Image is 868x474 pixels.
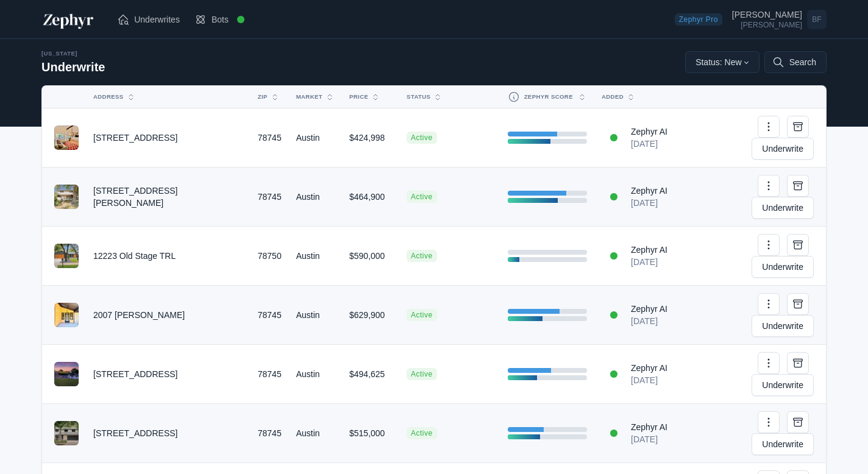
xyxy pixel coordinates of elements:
[685,51,759,73] button: Status: New
[342,168,399,227] td: $464,900
[675,13,722,26] span: Zephyr Pro
[631,362,667,374] div: Zephyr AI
[86,345,251,404] td: [STREET_ADDRESS]
[289,168,342,227] td: Austin
[251,227,289,286] td: 78750
[631,185,667,197] div: Zephyr AI
[86,108,251,168] td: [STREET_ADDRESS]
[631,126,667,138] div: Zephyr AI
[41,49,105,58] div: [US_STATE]
[752,374,814,396] a: Underwrite
[289,87,327,107] button: Market
[787,234,809,256] button: Archive
[399,87,485,107] button: Status
[764,51,827,73] button: Search
[752,138,814,160] a: Underwrite
[631,138,667,150] div: [DATE]
[251,345,289,404] td: 78745
[524,92,573,102] span: Zephyr Score
[251,286,289,345] td: 78745
[807,10,827,29] span: BF
[631,197,667,209] div: [DATE]
[251,108,289,168] td: 78745
[787,411,809,433] button: Archive
[289,227,342,286] td: Austin
[407,191,437,203] span: Active
[508,91,520,103] svg: Zephyr Score
[631,374,667,386] div: [DATE]
[289,345,342,404] td: Austin
[251,404,289,463] td: 78745
[342,345,399,404] td: $494,625
[342,404,399,463] td: $515,000
[752,256,814,278] a: Underwrite
[342,286,399,345] td: $629,900
[342,227,399,286] td: $590,000
[110,7,187,32] a: Underwrites
[631,315,667,327] div: [DATE]
[500,86,580,108] button: Zephyr Score Zephyr Score
[407,132,437,144] span: Active
[86,168,251,227] td: [STREET_ADDRESS][PERSON_NAME]
[41,10,95,29] img: Zephyr Logo
[342,87,385,107] button: Price
[752,197,814,219] a: Underwrite
[631,256,667,268] div: [DATE]
[631,433,667,445] div: [DATE]
[594,87,694,107] button: Added
[342,108,399,168] td: $424,998
[289,404,342,463] td: Austin
[187,2,260,37] a: Bots
[86,286,251,345] td: 2007 [PERSON_NAME]
[752,315,814,337] a: Underwrite
[732,7,827,32] a: Open user menu
[407,427,437,439] span: Active
[752,433,814,455] a: Underwrite
[212,13,229,26] span: Bots
[41,58,105,76] h2: Underwrite
[86,404,251,463] td: [STREET_ADDRESS]
[407,309,437,321] span: Active
[407,250,437,262] span: Active
[787,293,809,315] button: Archive
[787,175,809,197] button: Archive
[134,13,180,26] span: Underwrites
[251,168,289,227] td: 78745
[86,227,251,286] td: 12223 Old Stage TRL
[407,368,437,380] span: Active
[732,10,802,19] div: [PERSON_NAME]
[787,116,809,138] button: Archive
[787,352,809,374] button: Archive
[631,303,667,315] div: Zephyr AI
[631,244,667,256] div: Zephyr AI
[289,286,342,345] td: Austin
[631,421,667,433] div: Zephyr AI
[289,108,342,168] td: Austin
[732,21,802,29] div: [PERSON_NAME]
[251,87,274,107] button: Zip
[86,87,236,107] button: Address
